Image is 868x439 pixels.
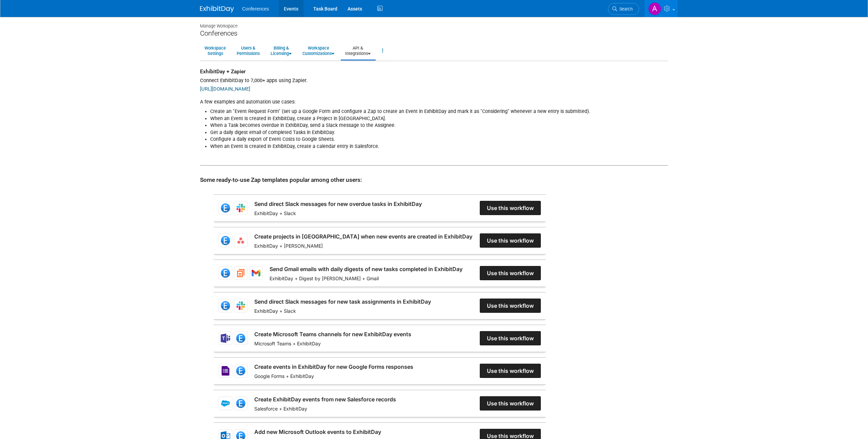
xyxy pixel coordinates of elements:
div: Manage Workspace [200,17,668,29]
div: Some ready-to-use Zap templates popular among other users: [200,165,668,184]
a: Search [608,3,639,15]
a: Users &Permissions [232,42,264,59]
li: Create an "Event Request Form" (set up a Google Form and configure a Zap to create an Event in Ex... [210,108,668,115]
img: Alexa Wennerholm [648,2,661,15]
li: When an Event is created in ExhibitDay, create a calendar entry in Salesforce. [210,143,668,150]
span: Search [617,6,633,12]
li: Get a daily digest email of completed Tasks in ExhibitDay. [210,129,668,136]
img: ExhibitDay [200,6,234,13]
div: ExhibitDay + Zapier [200,68,668,75]
li: Configure a daily export of Event Costs to Google Sheets. [210,136,668,143]
li: When an Event is created in ExhibitDay, create a Project in [GEOGRAPHIC_DATA]. [210,115,668,122]
li: When a Task becomes overdue in ExhibitDay, send a Slack message to the Assignee. [210,122,668,129]
a: API &Integrations [341,42,375,59]
a: [URL][DOMAIN_NAME] [200,86,250,92]
div: Conferences [200,29,668,38]
div: Connect ExhibitDay to 7,000+ apps using Zapier. [200,77,668,84]
a: Billing &Licensing [266,42,296,59]
span: Conferences [242,6,269,12]
a: WorkspaceSettings [200,42,230,59]
a: WorkspaceCustomizations [298,42,339,59]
